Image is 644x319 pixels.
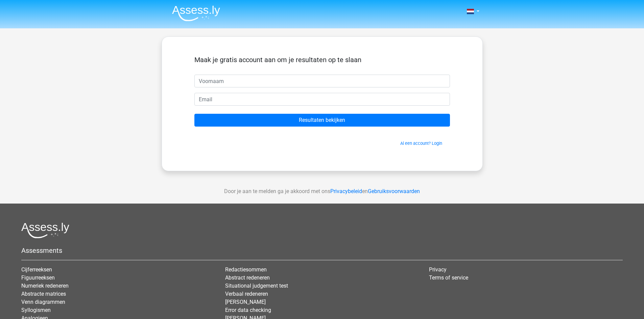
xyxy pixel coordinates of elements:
[194,114,450,127] input: Resultaten bekijken
[225,266,267,273] a: Redactiesommen
[21,266,52,273] a: Cijferreeksen
[21,283,69,289] a: Numeriek redeneren
[225,283,288,289] a: Situational judgement test
[225,274,270,281] a: Abstract redeneren
[330,188,362,194] a: Privacybeleid
[225,299,266,305] a: [PERSON_NAME]
[21,307,51,313] a: Syllogismen
[172,5,220,21] img: Assessly
[194,56,450,64] h5: Maak je gratis account aan om je resultaten op te slaan
[429,266,447,273] a: Privacy
[21,246,623,255] h5: Assessments
[21,274,55,281] a: Figuurreeksen
[21,222,69,238] img: Assessly logo
[21,291,66,297] a: Abstracte matrices
[400,141,442,146] a: Al een account? Login
[368,188,420,194] a: Gebruiksvoorwaarden
[194,93,450,106] input: Email
[225,291,268,297] a: Verbaal redeneren
[429,274,468,281] a: Terms of service
[225,307,271,313] a: Error data checking
[194,75,450,87] input: Voornaam
[21,299,65,305] a: Venn diagrammen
